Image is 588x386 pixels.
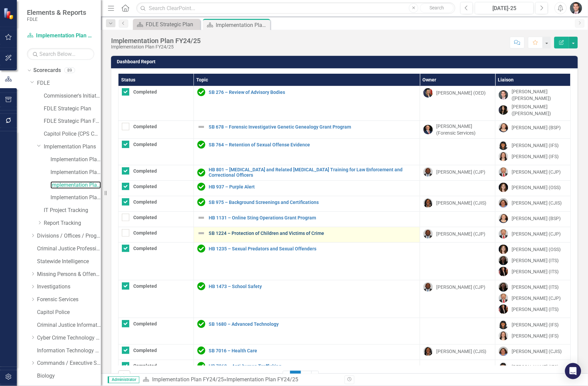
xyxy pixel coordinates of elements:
td: Double-Click to Edit [495,181,571,196]
a: HB 1235 – Sexual Predators and Sexual Offenders [209,246,417,251]
td: Double-Click to Edit [118,318,194,345]
a: SB 975 – Background Screenings and Certifications [209,200,417,205]
a: Implementation Plan FY23/24 [50,169,101,176]
div: [PERSON_NAME] (CJP) [436,284,485,290]
td: Double-Click to Edit [420,227,495,243]
div: [PERSON_NAME] (CJP) [436,169,485,175]
td: Double-Click to Edit [495,280,571,318]
td: Double-Click to Edit [420,139,495,165]
td: Double-Click to Edit [495,196,571,212]
td: Double-Click to Edit Right Click for Context Menu [194,212,420,227]
td: Double-Click to Edit [118,345,194,360]
img: Elizabeth Martin [499,214,508,223]
a: Divisions / Offices / Programs [37,232,101,240]
img: Heather Faulkner [499,183,508,192]
img: Complete [197,347,205,355]
div: [PERSON_NAME] (ITS) [512,284,559,290]
img: Not Defined [197,123,205,131]
td: Double-Click to Edit [420,196,495,212]
td: Double-Click to Edit [118,121,194,139]
span: ‹ [286,373,287,380]
a: Investigations [37,283,101,291]
a: Criminal Justice Information Services [37,321,101,329]
span: Search [430,5,444,10]
img: Heather Faulkner [499,245,508,254]
small: FDLE [27,16,86,22]
span: › [314,373,316,380]
td: Double-Click to Edit Right Click for Context Menu [194,196,420,212]
td: Double-Click to Edit Right Click for Context Menu [194,121,420,139]
img: Complete [197,320,205,328]
td: Double-Click to Edit Right Click for Context Menu [194,86,420,121]
a: SB 276 – Review of Advisory Bodies [209,90,417,95]
td: Double-Click to Edit Right Click for Context Menu [194,243,420,280]
span: Elements & Reports [27,8,86,16]
div: [DATE]-25 [477,4,531,12]
div: [PERSON_NAME] (CJIS) [512,348,562,355]
td: Double-Click to Edit [420,345,495,360]
div: [PERSON_NAME] (ITS) [512,268,559,275]
div: Implementation Plan FY24/25 [111,37,201,44]
div: [PERSON_NAME] (OED) [436,90,486,96]
td: Double-Click to Edit [495,318,571,345]
img: Ashley Brown [499,320,508,329]
a: HB 7063 – Anti-human Trafficking [209,364,417,369]
div: [PERSON_NAME] (IFS) [512,153,559,160]
div: Implementation Plan FY24/25 [216,21,269,29]
a: Implementation Plans [44,143,101,151]
div: [PERSON_NAME] (IFS) [512,363,559,370]
a: Cyber Crime Technology & Telecommunications [37,334,101,342]
div: [PERSON_NAME] (CJP) [436,231,485,237]
td: Double-Click to Edit [118,227,194,243]
div: Open Intercom Messenger [565,363,581,379]
td: Double-Click to Edit [118,165,194,181]
span: 1 [290,371,301,382]
a: FDLE Strategic Plan [135,20,199,29]
td: Double-Click to Edit [495,345,571,360]
a: Statewide Intelligence [37,258,101,266]
a: Capitol Police [37,309,101,316]
div: [PERSON_NAME] (IFS) [512,321,559,328]
td: Double-Click to Edit [495,121,571,139]
a: SB 764 – Retention of Sexual Offense Evidence [209,142,417,147]
a: Capitol Police (CPS COPY) [44,130,101,138]
div: FDLE Strategic Plan [146,20,199,29]
div: [PERSON_NAME] ([PERSON_NAME]) [512,103,567,117]
td: Double-Click to Edit [495,139,571,165]
td: Double-Click to Edit [495,165,571,181]
div: [PERSON_NAME] (OSS) [512,246,561,253]
img: Brett Kirkland [499,293,508,303]
a: HB 1131 – Online Sting Operations Grant Program [209,215,417,220]
td: Double-Click to Edit [118,280,194,318]
a: Criminal Justice Professionalism, Standards & Training Services [37,245,101,253]
img: Nicole Howard [499,256,508,265]
img: Rachel Truxell [499,347,508,356]
div: [PERSON_NAME] (CJIS) [436,200,486,206]
div: Implementation Plan FY24/25 [111,44,201,49]
img: Complete [197,183,205,191]
img: Amanda Ball [423,88,433,98]
td: Double-Click to Edit [118,196,194,212]
td: Double-Click to Edit [118,243,194,280]
div: » [143,376,340,384]
a: SB 1224 – Protection of Children and Victims of Crime [209,231,417,236]
img: Will Grissom [499,90,508,100]
td: Double-Click to Edit [420,181,495,196]
td: Double-Click to Edit [495,86,571,121]
a: SB 7016 – Health Care [209,348,417,353]
div: [PERSON_NAME] (Forensic Services) [436,123,492,136]
img: Erica Elliott [499,152,508,161]
a: Missing Persons & Offender Enforcement [37,271,101,278]
img: Brett Kirkland [499,167,508,177]
a: SB 678 – Forensic Investigative Genetic Genealogy Grant Program [209,125,417,130]
div: [PERSON_NAME] (ITS) [512,306,559,313]
a: Forensic Services [37,296,101,304]
img: Complete [197,141,205,149]
input: Search Below... [27,48,94,60]
a: FDLE Strategic Plan FY 25/26 [44,117,101,125]
td: Double-Click to Edit [420,86,495,121]
img: Complete [197,245,205,253]
img: Complete [197,282,205,290]
input: Search ClearPoint... [136,2,455,14]
a: Biology [37,372,101,380]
